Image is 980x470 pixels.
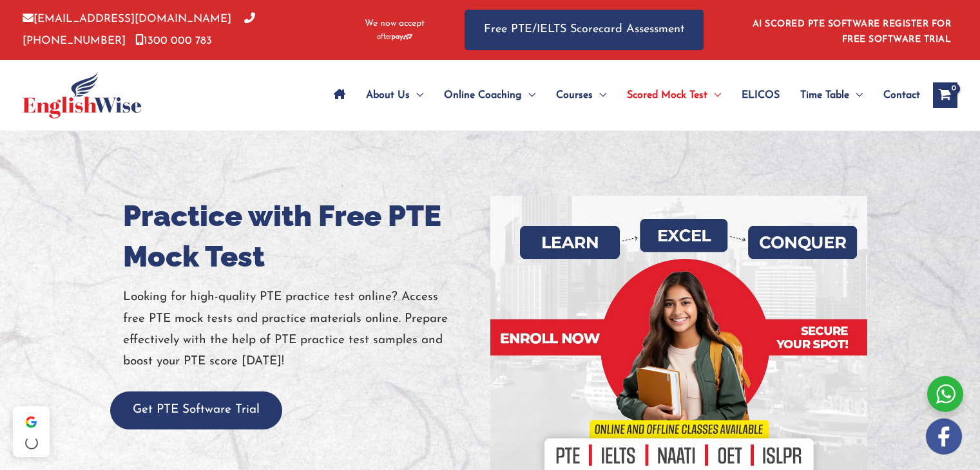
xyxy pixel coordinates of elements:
span: We now accept [365,17,425,30]
a: About UsMenu Toggle [356,73,434,118]
a: Online CoachingMenu Toggle [434,73,546,118]
a: Free PTE/IELTS Scorecard Assessment [465,10,704,50]
span: About Us [366,73,410,118]
span: Time Table [800,73,849,118]
span: Menu Toggle [522,73,535,118]
a: Time TableMenu Toggle [790,73,873,118]
span: Scored Mock Test [627,73,707,118]
span: Contact [883,73,920,118]
a: ELICOS [731,73,790,118]
a: [PHONE_NUMBER] [23,14,255,46]
a: AI SCORED PTE SOFTWARE REGISTER FOR FREE SOFTWARE TRIAL [753,19,952,44]
img: cropped-ew-logo [23,72,142,118]
span: Menu Toggle [707,73,721,118]
span: Courses [556,73,593,118]
button: Get PTE Software Trial [110,391,282,429]
a: Scored Mock TestMenu Toggle [617,73,731,118]
a: Contact [873,73,920,118]
span: Menu Toggle [849,73,863,118]
p: Looking for high-quality PTE practice test online? Access free PTE mock tests and practice materi... [123,287,481,372]
a: CoursesMenu Toggle [546,73,617,118]
h1: Practice with Free PTE Mock Test [123,196,481,277]
img: Afterpay-Logo [377,33,412,41]
nav: Site Navigation: Main Menu [323,73,920,118]
a: [EMAIL_ADDRESS][DOMAIN_NAME] [23,14,231,24]
span: Online Coaching [444,73,522,118]
aside: Header Widget 1 [745,9,957,51]
a: Get PTE Software Trial [110,404,282,416]
span: Menu Toggle [410,73,423,118]
span: Menu Toggle [593,73,606,118]
a: View Shopping Cart, empty [933,82,957,108]
img: white-facebook.png [926,418,962,455]
a: 1300 000 783 [135,35,212,46]
span: ELICOS [742,73,780,118]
